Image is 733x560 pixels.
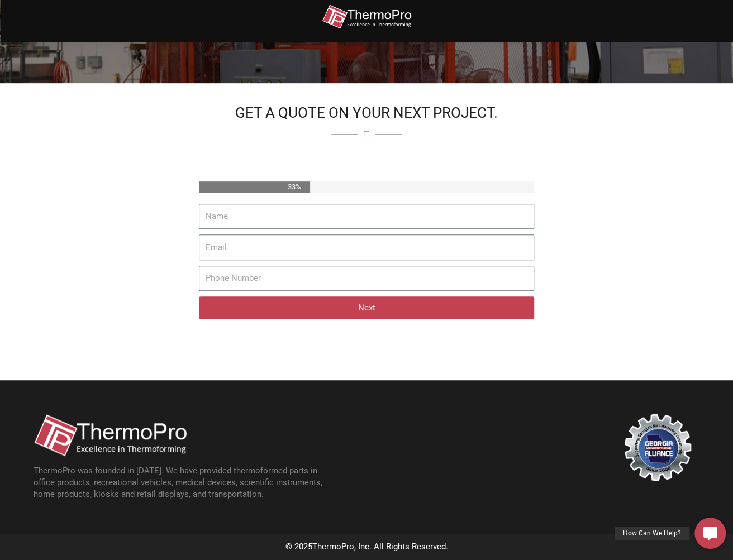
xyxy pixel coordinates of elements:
input: Email [199,234,534,260]
span: ThermoPro [312,542,354,552]
div: © 2025 , Inc. All Rights Reserved. [20,539,713,555]
div: 33% [199,181,310,193]
input: Name [199,204,534,229]
p: ThermoPro was founded in [DATE]. We have provided thermoformed parts in office products, recreati... [34,465,333,500]
img: georgia-manufacturing-alliance [624,414,691,481]
a: How Can We Help? [694,518,726,549]
div: How Can We Help? [615,527,689,540]
h2: GET A QUOTE ON YOUR NEXT PROJECT. [199,106,534,120]
input: Phone Number [199,266,534,291]
img: thermopro-logo-non-iso [322,4,411,30]
button: Next [199,296,534,319]
img: thermopro-logo-non-iso [34,414,187,457]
